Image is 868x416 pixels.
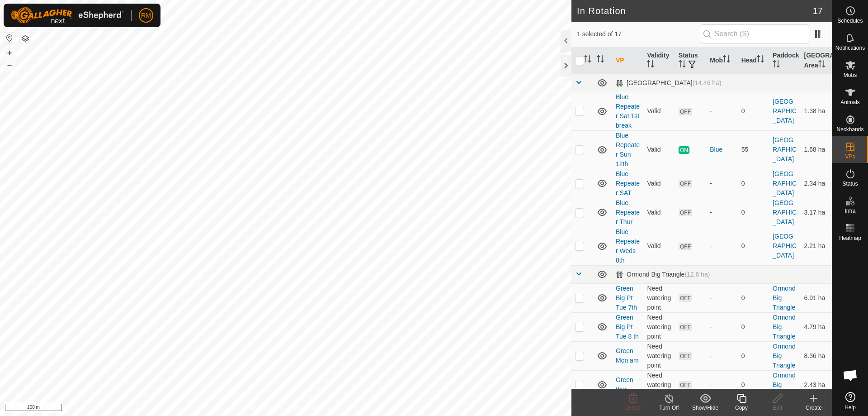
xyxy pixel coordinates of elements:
[700,24,809,43] input: Search (S)
[616,228,640,264] a: Blue Repeater Weds 8th
[4,48,15,58] button: +
[842,181,858,186] span: Status
[616,314,639,340] a: Green Big Pt Tue 8 th
[738,198,769,227] td: 0
[836,127,863,132] span: Neckbands
[801,47,832,74] th: [GEOGRAPHIC_DATA] Area
[679,209,692,216] span: OFF
[738,227,769,265] td: 0
[837,362,864,389] div: Open chat
[616,170,640,196] a: Blue Repeater SAT
[738,92,769,130] td: 0
[759,404,796,412] div: Edit
[840,100,860,105] span: Animals
[643,227,675,265] td: Valid
[612,47,643,74] th: VP
[801,198,832,227] td: 3.17 ha
[643,169,675,198] td: Valid
[801,283,832,312] td: 6.91 ha
[710,380,734,390] div: -
[643,130,675,169] td: Valid
[723,404,759,412] div: Copy
[250,404,284,412] a: Privacy Policy
[835,45,865,51] span: Notifications
[597,57,604,64] p-sorticon: Activate to sort
[839,235,861,241] span: Heatmap
[757,57,764,64] p-sorticon: Activate to sort
[11,7,124,24] img: Gallagher Logo
[706,47,737,74] th: Mob
[773,98,797,124] a: [GEOGRAPHIC_DATA]
[693,79,722,86] span: (14.46 ha)
[643,370,675,399] td: Need watering point
[738,370,769,399] td: 0
[844,208,855,214] span: Infra
[710,145,734,154] div: Blue
[675,47,706,74] th: Status
[738,47,769,74] th: Head
[679,108,692,115] span: OFF
[643,92,675,130] td: Valid
[584,57,591,64] p-sorticon: Activate to sort
[687,404,723,412] div: Show/Hide
[773,285,796,311] a: Ormond Big Triangle
[679,294,692,302] span: OFF
[801,130,832,169] td: 1.68 ha
[738,312,769,341] td: 0
[801,227,832,265] td: 2.21 ha
[679,323,692,331] span: OFF
[769,47,800,74] th: Paddock
[651,404,687,412] div: Turn Off
[844,405,856,410] span: Help
[679,62,686,69] p-sorticon: Activate to sort
[643,198,675,227] td: Valid
[616,199,640,225] a: Blue Repeater Thur
[616,132,640,167] a: Blue Repeater Sun 12th
[813,4,823,18] span: 17
[643,341,675,370] td: Need watering point
[773,170,797,196] a: [GEOGRAPHIC_DATA]
[738,341,769,370] td: 0
[625,405,641,411] span: Delete
[710,179,734,188] div: -
[616,347,639,364] a: Green Mon am
[679,180,692,187] span: OFF
[801,312,832,341] td: 4.79 ha
[773,372,796,398] a: Ormond Big Triangle
[845,154,855,159] span: VPs
[773,199,797,225] a: [GEOGRAPHIC_DATA]
[801,341,832,370] td: 8.36 ha
[577,29,700,39] span: 1 selected of 17
[818,62,826,69] p-sorticon: Activate to sort
[679,243,692,250] span: OFF
[844,72,857,78] span: Mobs
[801,370,832,399] td: 2.43 ha
[710,241,734,251] div: -
[738,130,769,169] td: 55
[773,136,797,163] a: [GEOGRAPHIC_DATA]
[616,79,722,87] div: [GEOGRAPHIC_DATA]
[616,376,633,393] a: Green thur
[4,33,15,43] button: Reset Map
[577,5,813,16] h2: In Rotation
[801,169,832,198] td: 2.34 ha
[679,146,689,154] span: ON
[20,33,31,44] button: Map Layers
[710,322,734,332] div: -
[738,169,769,198] td: 0
[773,233,797,259] a: [GEOGRAPHIC_DATA]
[710,106,734,116] div: -
[616,93,640,129] a: Blue Repeater Sat 1st break
[679,381,692,389] span: OFF
[773,62,780,69] p-sorticon: Activate to sort
[837,18,863,24] span: Schedules
[773,314,796,340] a: Ormond Big Triangle
[647,62,654,69] p-sorticon: Activate to sort
[801,92,832,130] td: 1.38 ha
[723,57,730,64] p-sorticon: Activate to sort
[4,59,15,70] button: –
[773,343,796,369] a: Ormond Big Triangle
[684,271,710,278] span: (12.6 ha)
[295,404,321,412] a: Contact Us
[141,11,151,20] span: RM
